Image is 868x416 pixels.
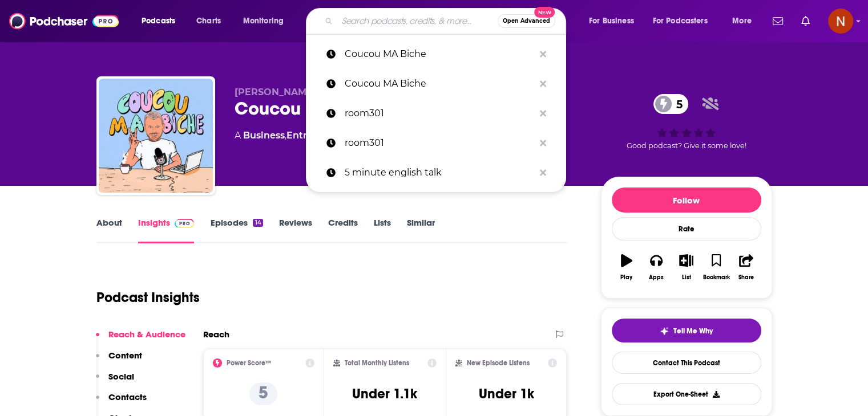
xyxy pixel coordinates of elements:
[612,217,761,240] div: Rate
[210,217,263,243] a: Episodes14
[286,130,351,141] a: Entrepreneur
[108,350,142,361] p: Content
[285,130,286,141] span: ,
[682,274,691,281] div: List
[306,158,566,187] a: 5 minute english talk
[227,359,271,367] h2: Power Score™
[374,217,391,243] a: Lists
[612,319,761,342] button: tell me why sparkleTell Me Why
[768,11,788,31] a: Show notifications dropdown
[9,10,119,32] img: Podchaser - Follow, Share and Rate Podcasts
[328,217,358,243] a: Credits
[203,329,229,340] h2: Reach
[589,13,634,29] span: For Business
[99,79,213,193] img: Coucou Ma Biche!
[612,187,761,213] button: Follow
[189,12,228,30] a: Charts
[601,87,772,157] div: 5Good podcast? Give it some love!
[503,18,550,24] span: Open Advanced
[306,128,566,158] a: room301
[306,99,566,128] a: room301
[467,359,530,367] h2: New Episode Listens
[479,385,534,402] h3: Under 1k
[620,274,632,281] div: Play
[498,14,555,28] button: Open AdvancedNew
[108,329,185,340] p: Reach & Audience
[653,94,688,114] a: 5
[96,391,147,413] button: Contacts
[673,327,713,336] span: Tell Me Why
[581,12,648,30] button: open menu
[345,158,534,187] p: 5 minute english talk
[671,247,701,288] button: List
[108,391,147,402] p: Contacts
[96,289,200,306] h1: Podcast Insights
[645,12,724,30] button: open menu
[665,94,688,114] span: 5
[345,359,409,367] h2: Total Monthly Listens
[142,13,175,29] span: Podcasts
[345,39,534,69] p: Coucou MA Biche
[235,12,298,30] button: open menu
[797,11,814,31] a: Show notifications dropdown
[138,217,195,243] a: InsightsPodchaser Pro
[641,247,671,288] button: Apps
[175,219,195,228] img: Podchaser Pro
[732,13,752,29] span: More
[653,13,708,29] span: For Podcasters
[627,141,746,150] span: Good podcast? Give it some love!
[701,247,731,288] button: Bookmark
[243,13,284,29] span: Monitoring
[612,247,641,288] button: Play
[649,274,664,281] div: Apps
[828,9,853,34] button: Show profile menu
[96,217,122,243] a: About
[235,129,442,142] div: A podcast
[612,383,761,405] button: Export One-Sheet
[731,247,761,288] button: Share
[96,329,185,350] button: Reach & Audience
[345,128,534,158] p: room301
[235,87,316,97] span: [PERSON_NAME]
[345,69,534,99] p: Coucou MA Biche
[828,9,853,34] img: User Profile
[134,12,190,30] button: open menu
[96,350,142,371] button: Content
[196,13,221,29] span: Charts
[345,99,534,128] p: room301
[337,12,498,30] input: Search podcasts, credits, & more...
[96,371,134,392] button: Social
[703,274,729,281] div: Bookmark
[279,217,312,243] a: Reviews
[243,130,285,141] a: Business
[612,352,761,374] a: Contact This Podcast
[108,371,134,382] p: Social
[306,39,566,69] a: Coucou MA Biche
[352,385,417,402] h3: Under 1.1k
[828,9,853,34] span: Logged in as AdelNBM
[317,8,577,34] div: Search podcasts, credits, & more...
[534,7,555,18] span: New
[249,382,277,405] p: 5
[660,327,669,336] img: tell me why sparkle
[407,217,435,243] a: Similar
[738,274,754,281] div: Share
[724,12,766,30] button: open menu
[306,69,566,99] a: Coucou MA Biche
[253,219,263,227] div: 14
